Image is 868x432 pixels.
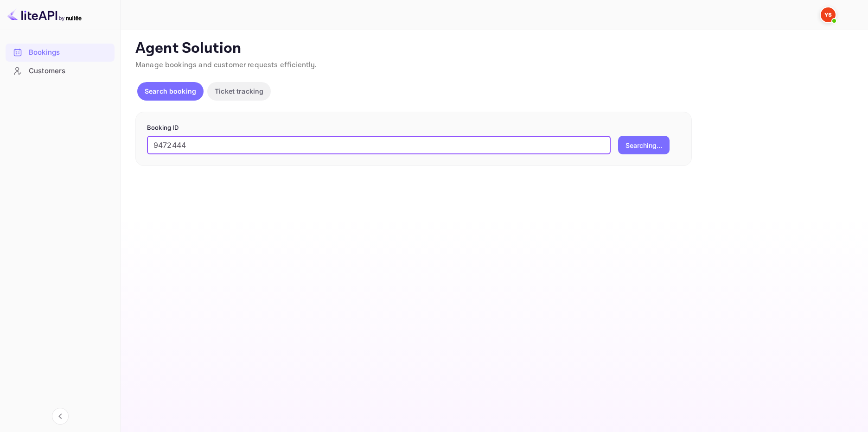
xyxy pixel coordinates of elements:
[618,136,670,154] button: Searching...
[6,62,115,80] div: Customers
[52,408,69,425] button: Collapse navigation
[7,7,82,22] img: LiteAPI logo
[145,86,196,96] p: Search booking
[6,44,115,62] div: Bookings
[135,39,851,58] p: Agent Solution
[147,123,680,133] p: Booking ID
[29,66,110,76] div: Customers
[135,60,317,70] span: Manage bookings and customer requests efficiently.
[821,7,836,22] img: Yandex Support
[6,62,115,79] a: Customers
[215,86,263,96] p: Ticket tracking
[6,44,115,61] a: Bookings
[147,136,611,154] input: Enter Booking ID (e.g., 63782194)
[29,47,110,58] div: Bookings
